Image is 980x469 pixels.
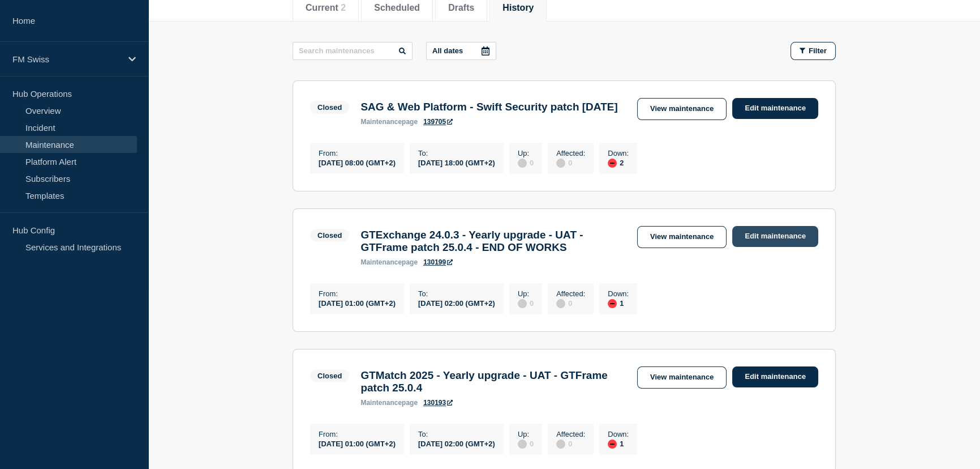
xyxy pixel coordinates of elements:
div: 2 [608,157,629,168]
p: page [360,258,418,266]
p: All dates [432,46,463,55]
div: 1 [608,298,629,308]
div: disabled [556,299,565,308]
button: Filter [790,42,836,60]
div: disabled [518,159,527,168]
p: FM Swiss [12,54,121,64]
p: Up : [518,289,534,298]
div: 1 [608,438,629,449]
div: 0 [518,438,534,449]
div: [DATE] 01:00 (GMT+2) [319,438,396,448]
a: Edit maintenance [732,366,818,387]
div: 0 [556,438,585,449]
a: 130193 [423,399,453,407]
span: 2 [341,3,346,12]
button: Scheduled [374,3,420,13]
p: Affected : [556,149,585,157]
a: 130199 [423,258,453,266]
input: Search maintenances [293,42,412,60]
span: maintenance [360,399,402,407]
div: [DATE] 08:00 (GMT+2) [319,157,396,167]
p: To : [418,430,495,438]
a: Edit maintenance [732,226,818,247]
p: To : [418,149,495,157]
div: disabled [518,299,527,308]
button: Drafts [448,3,474,13]
a: View maintenance [637,98,727,120]
p: Down : [608,289,629,298]
div: down [608,159,617,168]
span: maintenance [360,118,402,126]
div: [DATE] 02:00 (GMT+2) [418,298,495,308]
button: All dates [426,42,496,60]
div: Closed [317,231,342,240]
a: View maintenance [637,366,727,389]
div: down [608,440,617,449]
p: Affected : [556,289,585,298]
button: Current 2 [306,3,346,13]
a: Edit maintenance [732,98,818,119]
p: Up : [518,149,534,157]
span: Filter [809,46,827,55]
div: 0 [518,298,534,308]
p: Affected : [556,430,585,438]
p: From : [319,149,396,157]
div: Closed [317,103,342,112]
div: disabled [556,440,565,449]
span: maintenance [360,258,402,266]
button: History [502,3,534,13]
div: Closed [317,372,342,380]
div: [DATE] 01:00 (GMT+2) [319,298,396,308]
p: From : [319,430,396,438]
p: Down : [608,149,629,157]
div: disabled [518,440,527,449]
div: down [608,299,617,308]
p: page [360,118,418,126]
div: 0 [556,157,585,168]
div: [DATE] 02:00 (GMT+2) [418,438,495,448]
div: disabled [556,159,565,168]
h3: GTExchange 24.0.3 - Yearly upgrade - UAT - GTFrame patch 25.0.4 - END OF WORKS [360,229,626,254]
p: To : [418,289,495,298]
p: page [360,399,418,407]
p: From : [319,289,396,298]
p: Down : [608,430,629,438]
a: View maintenance [637,226,727,248]
a: 139705 [423,118,453,126]
div: 0 [518,157,534,168]
div: [DATE] 18:00 (GMT+2) [418,157,495,167]
h3: GTMatch 2025 - Yearly upgrade - UAT - GTFrame patch 25.0.4 [360,369,626,394]
h3: SAG & Web Platform - Swift Security patch [DATE] [360,101,617,113]
p: Up : [518,430,534,438]
div: 0 [556,298,585,308]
